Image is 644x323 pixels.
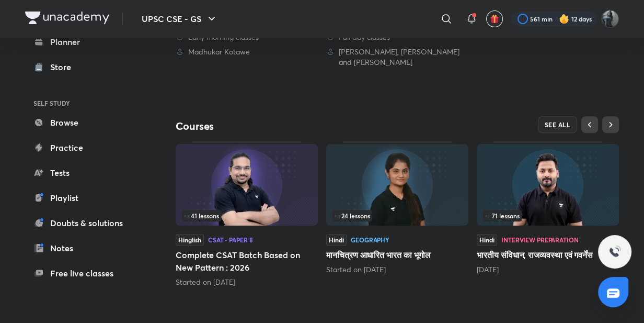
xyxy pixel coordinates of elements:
[326,141,468,274] div: मानचित्रण आधारित भारत का भूगोल
[477,234,497,246] span: Hindi
[335,213,370,219] span: 24 lessons
[326,234,347,246] span: Hindi
[182,210,312,221] div: left
[184,213,219,219] span: 41 lessons
[326,249,468,261] h5: मानचित्रण आधारित भारत का भूगोल
[483,210,613,221] div: infocontainer
[477,249,619,261] h5: भारतीय संविधान, राजव्यवस्था एवं गवर्नेंस
[25,57,146,77] a: Store
[176,144,318,226] img: Thumbnail
[176,234,204,246] span: Hinglish
[182,210,312,221] div: infosection
[176,141,318,287] div: Complete CSAT Batch Based on New Pattern : 2026
[25,162,146,183] a: Tests
[545,121,571,128] span: SEE ALL
[25,31,146,52] a: Planner
[501,237,578,243] div: Interview Preparation
[176,47,318,57] div: Madhukar Kotawe
[332,210,462,221] div: infocontainer
[25,94,146,112] h6: SELF STUDY
[25,187,146,208] a: Playlist
[326,264,468,275] div: Started on Sep 8
[483,210,613,221] div: left
[182,210,312,221] div: infocontainer
[176,277,318,287] div: Started on Sep 8
[135,8,224,29] button: UPSC CSE - GS
[332,210,462,221] div: left
[176,249,318,274] h5: Complete CSAT Batch Based on New Pattern : 2026
[477,141,619,274] div: भारतीय संविधान, राजव्यवस्था एवं गवर्नेंस
[608,246,621,258] img: ttu
[538,116,578,133] button: SEE ALL
[490,14,499,24] img: avatar
[25,12,109,27] a: Company Logo
[477,264,619,275] div: 1 month ago
[208,237,253,243] div: CSAT - Paper II
[486,10,503,27] button: avatar
[483,210,613,221] div: infosection
[176,119,397,133] h4: Courses
[326,144,468,226] img: Thumbnail
[326,47,468,68] div: Atul Jain, Apoorva Rajput and Nipun Alambayan
[25,112,146,133] a: Browse
[25,238,146,259] a: Notes
[25,213,146,233] a: Doubts & solutions
[559,14,569,24] img: streak
[25,263,146,284] a: Free live classes
[50,61,77,73] div: Store
[25,137,146,158] a: Practice
[485,213,520,219] span: 71 lessons
[351,237,389,243] div: Geography
[25,12,109,24] img: Company Logo
[477,144,619,226] img: Thumbnail
[332,210,462,221] div: infosection
[601,10,619,28] img: Komal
